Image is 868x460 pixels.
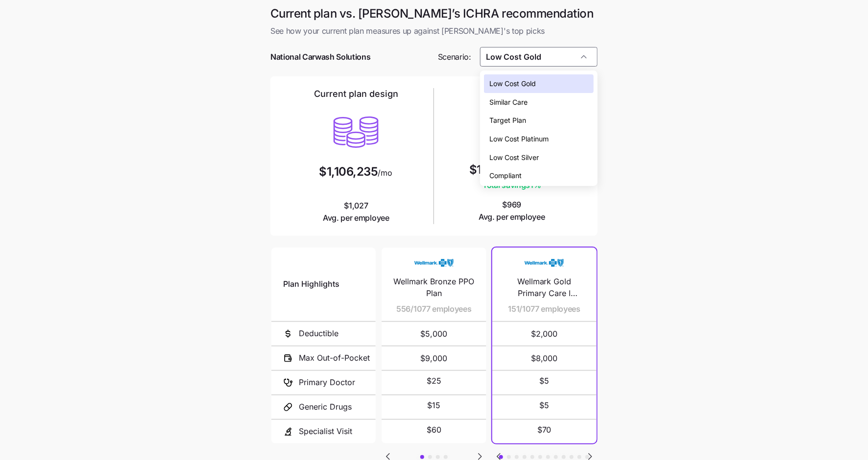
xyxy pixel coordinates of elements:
[427,424,441,436] span: $60
[490,97,528,108] span: Similar Care
[393,346,474,370] span: $9,000
[525,253,564,272] img: Carrier
[504,346,585,370] span: $8,000
[270,6,598,21] h1: Current plan vs. [PERSON_NAME]’s ICHRA recommendation
[504,322,585,345] span: $2,000
[299,376,355,389] span: Primary Doctor
[438,51,471,63] span: Scenario:
[396,303,471,315] span: 556/1077 employees
[539,399,549,412] span: $5
[319,166,378,178] span: $1,106,235
[299,352,370,364] span: Max Out-of-Pocket
[393,276,474,300] span: Wellmark Bronze PPO Plan
[504,276,585,300] span: Wellmark Gold Primary Care l UnityPoint Health
[314,88,398,100] h2: Current plan design
[414,253,454,272] img: Carrier
[469,164,530,176] span: $1,098,087
[427,399,440,412] span: $15
[427,375,441,387] span: $25
[299,425,352,437] span: Specialist Visit
[299,327,338,340] span: Deductible
[299,401,352,413] span: Generic Drugs
[479,199,545,223] span: $969
[490,152,539,163] span: Low Cost Silver
[490,170,522,181] span: Compliant
[490,115,527,126] span: Target Plan
[508,303,580,315] span: 151/1077 employees
[490,134,549,144] span: Low Cost Platinum
[270,51,371,63] span: National Carwash Solutions
[323,212,389,224] span: Avg. per employee
[537,424,552,436] span: $70
[393,322,474,345] span: $5,000
[479,211,545,223] span: Avg. per employee
[323,200,389,224] span: $1,027
[490,78,536,89] span: Low Cost Gold
[378,169,392,177] span: /mo
[270,25,598,37] span: See how your current plan measures up against [PERSON_NAME]'s top picks
[283,278,339,290] span: Plan Highlights
[469,179,555,191] span: Total savings 1 %
[539,375,549,387] span: $5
